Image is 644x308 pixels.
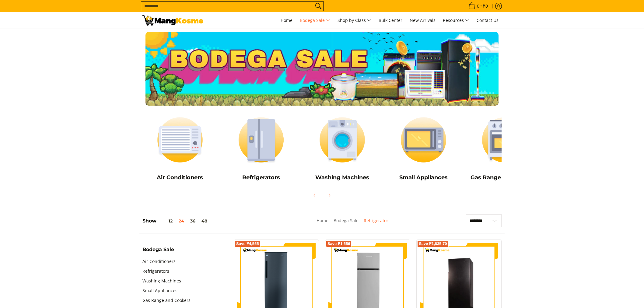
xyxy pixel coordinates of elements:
a: Washing Machines Washing Machines [305,112,380,185]
span: Shop by Class [338,17,371,24]
h5: Small Appliances [386,174,461,181]
img: Bodega Sale l Mang Kosme: Cost-Efficient &amp; Quality Home Appliances Refrigerator [142,15,203,26]
span: Home [281,17,292,23]
span: Bodega Sale [300,17,330,24]
img: Small Appliances [386,112,461,168]
button: Search [313,2,323,11]
span: Save ₱1,835.70 [419,242,447,246]
a: Washing Machines [142,276,181,286]
button: Next [323,188,336,202]
h5: Refrigerators [224,174,299,181]
button: 36 [187,219,198,223]
span: 0 [476,4,480,8]
a: Bodega Sale [334,218,359,223]
a: Small Appliances [142,286,177,296]
img: Washing Machines [305,112,380,168]
a: Shop by Class [334,12,374,29]
a: Contact Us [474,12,502,29]
span: Bulk Center [379,17,402,23]
a: Bodega Sale [297,12,333,29]
a: Home [278,12,296,29]
span: Save ₱1,556 [327,242,350,246]
img: Refrigerators [224,112,299,168]
span: Contact Us [477,17,499,23]
a: Resources [440,12,472,29]
button: 48 [198,219,210,223]
a: Small Appliances Small Appliances [386,112,461,185]
span: New Arrivals [410,17,436,23]
img: Air Conditioners [142,112,218,168]
span: ₱0 [482,4,489,8]
h5: Washing Machines [305,174,380,181]
span: • [467,3,490,9]
a: Gas Range and Cookers [142,296,191,305]
span: Bodega Sale [142,247,174,252]
a: Cookers Gas Range and Cookers [467,112,542,185]
a: New Arrivals [407,12,439,29]
a: Bulk Center [376,12,405,29]
button: 12 [156,219,176,223]
button: Previous [308,188,321,202]
nav: Main Menu [209,12,502,29]
h5: Gas Range and Cookers [467,174,542,181]
h5: Air Conditioners [142,174,218,181]
a: Air Conditioners Air Conditioners [142,112,218,185]
a: Air Conditioners [142,257,176,266]
button: 24 [176,219,187,223]
nav: Breadcrumbs [272,217,433,231]
span: Refrigerator [364,217,388,225]
summary: Open [142,247,174,257]
a: Home [317,218,328,223]
h5: Show [142,218,210,224]
a: Refrigerators Refrigerators [224,112,299,185]
img: Cookers [467,112,542,168]
span: Resources [443,17,469,24]
span: Save ₱4,555 [236,242,259,246]
a: Refrigerators [142,266,169,276]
